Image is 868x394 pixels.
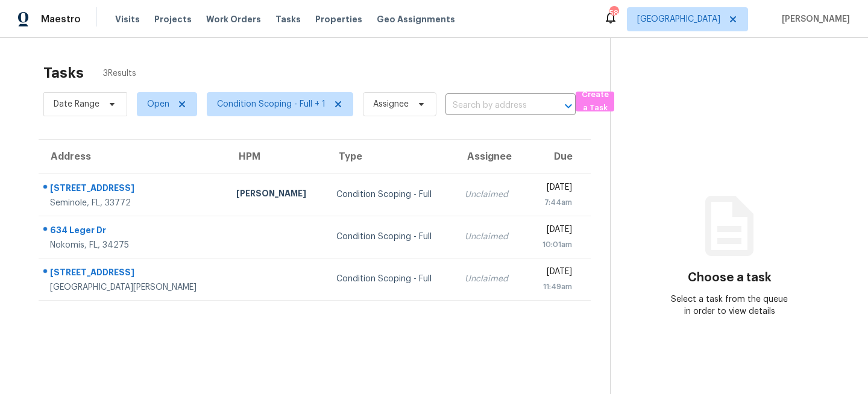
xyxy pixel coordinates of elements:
div: Select a task from the queue in order to view details [670,293,790,317]
th: HPM [227,140,327,174]
span: Properties [315,13,362,25]
div: 58 [609,7,618,19]
span: Open [147,98,169,110]
div: Condition Scoping - Full [336,231,445,243]
th: Type [327,140,455,174]
span: Condition Scoping - Full + 1 [217,98,325,110]
div: [STREET_ADDRESS] [50,266,217,281]
div: [STREET_ADDRESS] [50,182,217,197]
div: Unclaimed [465,273,516,285]
div: Unclaimed [465,231,516,243]
div: [DATE] [535,224,572,239]
div: 11:49am [535,281,572,293]
span: Tasks [275,15,301,23]
div: [GEOGRAPHIC_DATA][PERSON_NAME] [50,281,217,293]
div: [PERSON_NAME] [236,187,317,202]
span: Work Orders [206,13,261,25]
div: [DATE] [535,181,572,196]
th: Due [526,140,591,174]
span: 3 Results [103,67,136,80]
h3: Choose a task [688,272,772,284]
input: Search by address [445,96,542,115]
button: Create a Task [576,92,614,111]
div: [DATE] [535,266,572,281]
div: Nokomis, FL, 34275 [50,239,217,251]
div: Condition Scoping - Full [336,189,445,201]
span: Maestro [41,13,81,25]
div: Unclaimed [465,189,516,201]
span: Create a Task [582,88,608,116]
div: 7:44am [535,196,572,208]
div: 10:01am [535,239,572,251]
span: Visits [115,13,140,25]
th: Assignee [455,140,526,174]
span: Date Range [54,98,99,110]
div: Seminole, FL, 33772 [50,197,217,209]
button: Open [560,98,577,114]
span: Geo Assignments [377,13,455,25]
div: 634 Leger Dr [50,224,217,239]
div: Condition Scoping - Full [336,273,445,285]
span: [GEOGRAPHIC_DATA] [637,13,720,25]
span: Projects [154,13,192,25]
span: [PERSON_NAME] [777,13,850,25]
h2: Tasks [43,67,84,79]
th: Address [39,140,227,174]
span: Assignee [373,98,409,110]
